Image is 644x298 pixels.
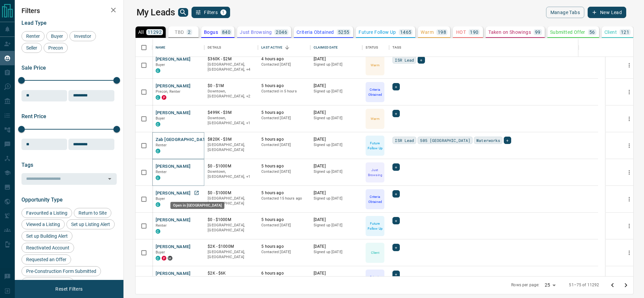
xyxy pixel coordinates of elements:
[314,38,338,57] div: Claimed Date
[168,256,172,260] div: mrloft.ca
[392,271,399,278] div: +
[624,167,634,177] button: more
[156,244,191,250] button: [PERSON_NAME]
[606,279,619,292] button: Go to previous page
[138,30,144,34] p: All
[222,30,230,34] p: 840
[208,190,255,196] p: $0 - $1000M
[170,202,224,209] div: Open in [GEOGRAPHIC_DATA]
[137,7,175,18] h1: My Leads
[156,190,191,197] button: [PERSON_NAME]
[395,137,414,144] span: ISR Lead
[192,7,230,18] button: Filters1
[208,249,255,260] p: [GEOGRAPHIC_DATA], [GEOGRAPHIC_DATA]
[395,271,397,278] span: +
[21,7,117,15] h2: Filters
[208,276,255,287] p: West End, East End, Midtown | Central, Toronto
[261,142,307,148] p: Contacted [DATE]
[395,83,397,90] span: +
[208,163,255,169] p: $0 - $1000M
[504,137,511,144] div: +
[156,83,191,89] button: [PERSON_NAME]
[156,250,165,254] span: Buyer
[261,163,307,169] p: 5 hours ago
[208,110,255,116] p: $499K - $3M
[261,249,307,255] p: Contacted [DATE]
[261,244,307,249] p: 5 hours ago
[395,110,397,117] span: +
[371,116,379,121] p: Warm
[418,56,425,64] div: +
[420,57,422,63] span: +
[624,248,634,258] button: more
[156,229,160,234] div: condos.ca
[569,282,599,288] p: 51–75 of 11292
[621,30,629,34] p: 121
[438,30,446,34] p: 198
[178,8,188,17] button: search button
[21,208,72,218] div: Favourited a Listing
[21,219,65,229] div: Viewed a Listing
[72,33,94,39] span: Investor
[371,250,380,255] p: Client
[21,162,33,168] span: Tags
[550,30,585,34] p: Submitted Offer
[24,269,99,274] span: Pre-Construction Form Submitted
[624,194,634,204] button: more
[511,282,539,288] p: Rows per page:
[21,20,47,26] span: Lead Type
[314,89,359,94] p: Signed up [DATE]
[221,10,226,15] span: 1
[208,137,255,142] p: $820K - $3M
[258,38,310,57] div: Last Active
[395,57,414,63] span: ISR Lead
[314,62,359,67] p: Signed up [DATE]
[261,217,307,223] p: 5 hours ago
[297,30,334,34] p: Criteria Obtained
[314,196,359,201] p: Signed up [DATE]
[395,244,397,251] span: +
[148,30,162,34] p: 11292
[362,38,389,57] div: Status
[208,142,255,153] p: [GEOGRAPHIC_DATA], [GEOGRAPHIC_DATA]
[624,221,634,231] button: more
[470,30,478,34] p: 190
[24,222,62,227] span: Viewed a Listing
[208,196,255,206] p: [GEOGRAPHIC_DATA], [GEOGRAPHIC_DATA]
[51,283,87,295] button: Reset Filters
[156,271,191,277] button: [PERSON_NAME]
[314,217,359,223] p: [DATE]
[208,169,255,179] p: Toronto
[624,275,634,285] button: more
[156,110,191,116] button: [PERSON_NAME]
[392,217,399,224] div: +
[46,31,68,41] div: Buyer
[21,197,63,203] span: Opportunity Type
[156,116,165,121] span: Buyer
[208,56,255,62] p: $360K - $2M
[156,175,160,180] div: condos.ca
[589,30,595,34] p: 56
[261,169,307,174] p: Contacted [DATE]
[314,163,359,169] p: [DATE]
[204,38,258,57] div: Details
[392,83,399,90] div: +
[49,33,65,39] span: Buyer
[208,116,255,126] p: Toronto
[162,95,166,100] div: property.ca
[392,38,401,57] div: Tags
[208,62,255,72] p: Etobicoke, North York, West End, Toronto
[624,87,634,97] button: more
[208,217,255,223] p: $0 - $1000M
[21,113,46,120] span: Rent Price
[261,137,307,142] p: 5 hours ago
[392,110,399,117] div: +
[395,191,397,197] span: +
[156,89,181,94] span: Precon, Renter
[314,169,359,174] p: Signed up [DATE]
[69,31,96,41] div: Investor
[261,190,307,196] p: 5 hours ago
[156,95,160,100] div: condos.ca
[156,163,191,170] button: [PERSON_NAME]
[314,190,359,196] p: [DATE]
